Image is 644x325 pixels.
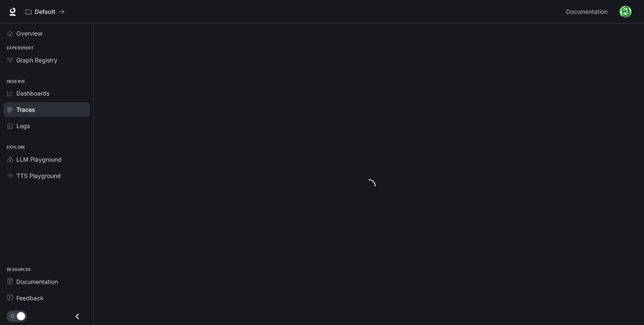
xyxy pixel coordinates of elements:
button: Close drawer [68,308,87,325]
button: All workspaces [22,3,68,20]
span: Overview [16,29,42,38]
span: Graph Registry [16,56,57,64]
span: Logs [16,121,30,130]
a: Overview [3,26,90,41]
span: Documentation [566,7,608,17]
a: Traces [3,102,90,117]
a: Dashboards [3,86,90,101]
span: Feedback [16,294,44,302]
span: LLM Playground [16,155,62,164]
p: Default [35,8,55,15]
a: Feedback [3,291,90,305]
span: loading [362,179,376,193]
span: Documentation [16,277,58,286]
span: Dashboards [16,89,49,98]
span: TTS Playground [16,171,61,180]
span: Dark mode toggle [17,311,25,320]
a: Logs [3,119,90,133]
a: LLM Playground [3,152,90,167]
a: Graph Registry [3,53,90,67]
a: Documentation [3,274,90,289]
img: User avatar [620,6,631,18]
span: Traces [16,105,35,114]
button: User avatar [617,3,634,20]
a: Documentation [563,3,614,20]
a: TTS Playground [3,168,90,183]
